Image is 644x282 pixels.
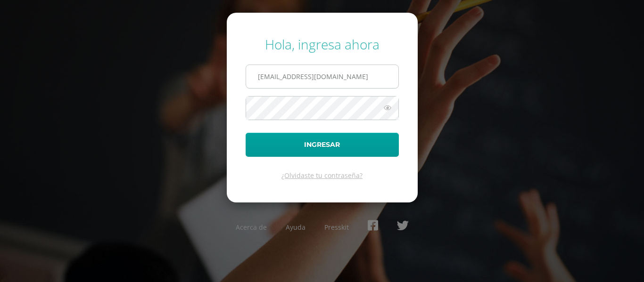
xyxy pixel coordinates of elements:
[246,133,399,157] button: Ingresar
[246,35,399,53] div: Hola, ingresa ahora
[286,223,305,232] a: Ayuda
[324,223,349,232] a: Presskit
[246,65,398,88] input: Correo electrónico o usuario
[281,171,363,180] a: ¿Olvidaste tu contraseña?
[236,223,267,232] a: Acerca de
